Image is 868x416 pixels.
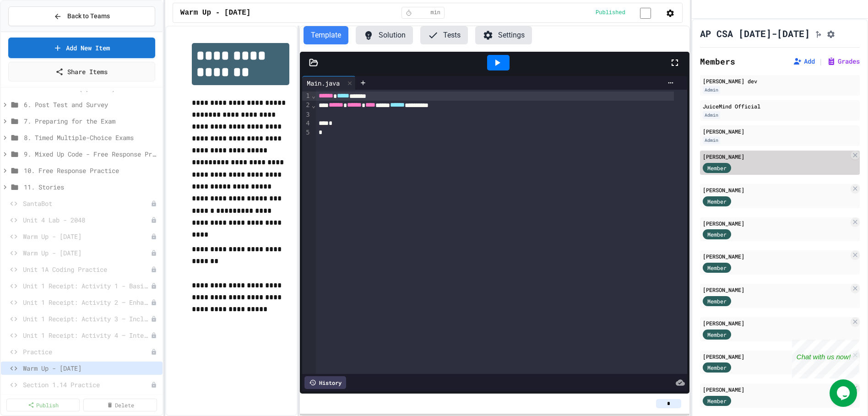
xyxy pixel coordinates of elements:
[302,78,344,88] div: Main.java
[23,380,151,389] span: Section 1.14 Practice
[67,11,110,21] span: Back to Teams
[707,297,727,305] span: Member
[302,119,311,128] div: 4
[302,101,311,110] div: 2
[703,286,849,294] div: [PERSON_NAME]
[23,363,159,373] span: Warm Up - [DATE]
[703,352,849,361] div: [PERSON_NAME]
[707,330,727,339] span: Member
[304,26,348,44] button: Template
[151,299,157,306] div: Unpublished
[707,363,727,372] span: Member
[311,92,316,99] span: Fold line
[302,128,311,137] div: 5
[8,38,155,58] a: Add New Item
[703,319,849,327] div: [PERSON_NAME]
[151,349,157,355] div: Unpublished
[707,164,727,172] span: Member
[302,76,356,90] div: Main.java
[23,330,151,340] span: Unit 1 Receipt: Activity 4 — Interactive Receipt
[24,116,159,126] span: 7. Preparing for the Exam
[430,9,440,16] span: min
[24,149,159,159] span: 9. Mixed Up Code - Free Response Practice
[703,385,849,394] div: [PERSON_NAME]
[311,102,316,109] span: Fold line
[707,230,727,238] span: Member
[703,219,849,227] div: [PERSON_NAME]
[819,56,823,67] span: |
[23,265,151,274] span: Unit 1A Coding Practice
[830,379,859,407] iframe: chat widget
[151,382,157,388] div: Unpublished
[23,281,151,291] span: Unit 1 Receipt: Activity 1 - Basic Receipt
[707,397,727,405] span: Member
[23,297,151,307] span: Unit 1 Receipt: Activity 2 — Enhanced Receipt
[629,8,662,19] input: publish toggle
[151,250,157,256] div: Unpublished
[83,399,157,411] a: Delete
[420,26,468,44] button: Tests
[24,166,159,175] span: 10. Free Response Practice
[304,376,346,389] div: History
[703,152,849,161] div: [PERSON_NAME]
[703,252,849,260] div: [PERSON_NAME]
[151,200,157,207] div: Unpublished
[703,136,720,144] div: Admin
[700,55,735,68] h2: Members
[703,186,849,194] div: [PERSON_NAME]
[302,92,311,101] div: 1
[703,127,857,135] div: [PERSON_NAME]
[151,316,157,322] div: Unpublished
[23,248,151,258] span: Warm Up - [DATE]
[475,26,532,44] button: Settings
[596,9,625,16] span: Published
[23,215,151,225] span: Unit 4 Lab - 2048
[596,7,662,18] div: Content is published and visible to students
[24,133,159,142] span: 8. Timed Multiple-Choice Exams
[24,182,159,192] span: 11. Stories
[23,232,151,241] span: Warm Up - [DATE]
[151,266,157,273] div: Unpublished
[703,77,857,85] div: [PERSON_NAME] dev
[707,264,727,272] span: Member
[23,199,151,208] span: SantaBot
[700,27,810,40] h1: AP CSA [DATE]-[DATE]
[151,217,157,223] div: Unpublished
[23,314,151,324] span: Unit 1 Receipt: Activity 3 — Including Random
[8,6,155,26] button: Back to Teams
[8,62,155,81] a: Share Items
[151,233,157,240] div: Unpublished
[356,26,413,44] button: Solution
[24,100,159,109] span: 6. Post Test and Survey
[23,347,151,357] span: Practice
[6,399,80,411] a: Publish
[151,283,157,289] div: Unpublished
[180,7,251,18] span: Warm Up - [DATE]
[703,111,720,119] div: Admin
[827,57,860,66] button: Grades
[302,110,311,119] div: 3
[707,197,727,205] span: Member
[151,332,157,339] div: Unpublished
[814,28,823,39] button: Click to see fork details
[703,102,857,110] div: JuiceMind Official
[792,340,859,378] iframe: chat widget
[793,57,815,66] button: Add
[703,86,720,94] div: Admin
[826,28,835,39] button: Assignment Settings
